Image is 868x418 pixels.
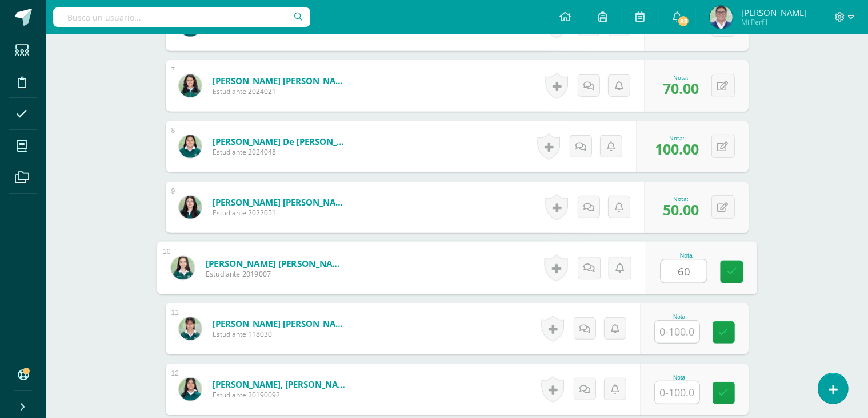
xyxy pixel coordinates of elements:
span: 70.00 [663,78,699,98]
div: Nota [654,374,705,381]
div: Nota: [663,73,699,81]
img: 070bd88b0fc7474ba13ffcbeac42029f.png [179,135,202,158]
img: 33f98e08faf0c851148b7a0cab04843e.png [171,256,194,279]
div: Nota [654,314,705,320]
img: 25aa3ceeaef8ec2218e61530ab5a65a8.png [179,196,202,219]
a: [PERSON_NAME] [PERSON_NAME] [213,75,350,86]
span: Estudiante 2022051 [213,208,350,218]
a: [PERSON_NAME] de [PERSON_NAME] [213,136,350,147]
input: 0-100.0 [661,260,706,283]
span: Estudiante 118030 [213,329,350,339]
span: [PERSON_NAME] [741,7,807,18]
span: Estudiante 2019007 [205,269,346,279]
a: [PERSON_NAME] [PERSON_NAME] [213,318,350,329]
span: Estudiante 2024021 [213,86,350,96]
span: Estudiante 2024048 [213,147,350,157]
a: [PERSON_NAME] [PERSON_NAME] [205,257,346,269]
span: 83 [677,15,690,27]
input: Busca un usuario... [53,7,310,27]
span: 100.00 [655,139,699,159]
img: 83083a37b99434561b5cd5a78dd4ec51.png [179,317,202,340]
div: Nota [660,253,712,259]
a: [PERSON_NAME] [PERSON_NAME] [213,196,350,208]
img: 2ab4296ce25518738161d0eb613a9661.png [710,6,733,29]
div: Nota: [655,134,699,142]
input: 0-100.0 [655,381,699,404]
img: 7e7769ec19000741d254936d2933488f.png [179,378,202,401]
span: Estudiante 20190092 [213,390,350,400]
input: 0-100.0 [655,321,699,343]
img: 6c466794625e080c437f9c6a80639155.png [179,74,202,97]
span: Mi Perfil [741,17,807,27]
a: [PERSON_NAME], [PERSON_NAME] [213,378,350,390]
span: 50.00 [663,200,699,219]
div: Nota: [663,195,699,203]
